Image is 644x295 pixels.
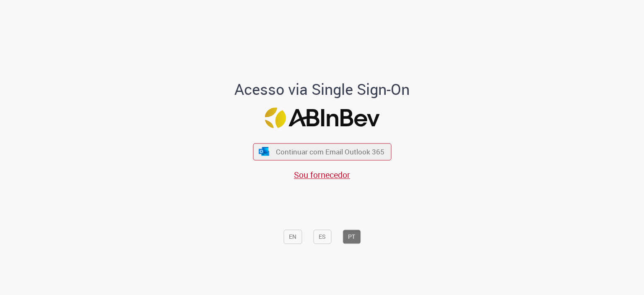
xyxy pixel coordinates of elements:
[206,81,439,98] h1: Acesso via Single Sign-On
[313,230,331,244] button: ES
[253,143,391,160] button: ícone Azure/Microsoft 360 Continuar com Email Outlook 365
[276,147,384,157] span: Continuar com Email Outlook 365
[265,108,379,128] img: Logo ABInBev
[283,230,302,244] button: EN
[294,169,350,180] a: Sou fornecedor
[258,147,270,156] img: ícone Azure/Microsoft 360
[343,230,361,244] button: PT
